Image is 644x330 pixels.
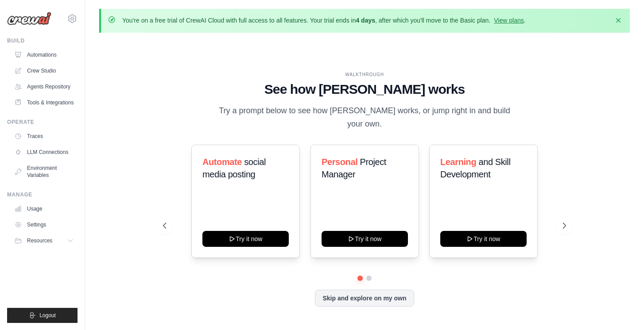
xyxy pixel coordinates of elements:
[440,157,476,167] span: Learning
[440,157,510,179] span: and Skill Development
[122,16,526,25] p: You're on a free trial of CrewAI Cloud with full access to all features. Your trial ends in , aft...
[356,17,375,24] strong: 4 days
[11,48,78,62] a: Automations
[7,37,78,44] div: Build
[11,145,78,159] a: LLM Connections
[11,129,78,143] a: Traces
[39,312,56,319] span: Logout
[163,71,566,78] div: WALKTHROUGH
[11,80,78,94] a: Agents Repository
[322,157,386,179] span: Project Manager
[322,231,408,247] button: Try it now
[494,17,524,24] a: View plans
[202,231,289,247] button: Try it now
[315,290,414,307] button: Skip and explore on my own
[11,96,78,110] a: Tools & Integrations
[27,237,52,244] span: Resources
[11,234,78,248] button: Resources
[7,191,78,198] div: Manage
[11,202,78,216] a: Usage
[322,157,357,167] span: Personal
[7,119,78,126] div: Operate
[163,81,566,97] h1: See how [PERSON_NAME] works
[11,161,78,182] a: Environment Variables
[7,12,51,25] img: Logo
[216,104,513,130] p: Try a prompt below to see how [PERSON_NAME] works, or jump right in and build your own.
[202,157,266,179] span: social media posting
[202,157,242,167] span: Automate
[440,231,527,247] button: Try it now
[11,64,78,78] a: Crew Studio
[7,308,78,323] button: Logout
[11,218,78,232] a: Settings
